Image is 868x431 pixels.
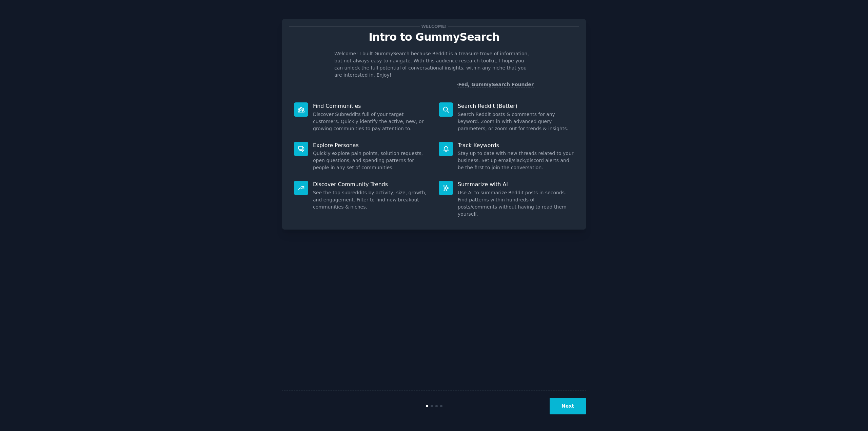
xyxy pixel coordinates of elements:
dd: Stay up to date with new threads related to your business. Set up email/slack/discord alerts and ... [458,150,574,171]
span: Welcome! [420,23,448,30]
dd: See the top subreddits by activity, size, growth, and engagement. Filter to find new breakout com... [313,189,429,211]
div: - [456,81,534,88]
dd: Quickly explore pain points, solution requests, open questions, and spending patterns for people ... [313,150,429,171]
p: Discover Community Trends [313,181,429,188]
a: Fed, GummySearch Founder [458,82,534,87]
p: Find Communities [313,102,429,110]
p: Explore Personas [313,142,429,149]
p: Welcome! I built GummySearch because Reddit is a treasure trove of information, but not always ea... [334,50,534,79]
dd: Search Reddit posts & comments for any keyword. Zoom in with advanced query parameters, or zoom o... [458,111,574,132]
dd: Use AI to summarize Reddit posts in seconds. Find patterns within hundreds of posts/comments with... [458,189,574,218]
p: Summarize with AI [458,181,574,188]
p: Intro to GummySearch [289,31,579,43]
dd: Discover Subreddits full of your target customers. Quickly identify the active, new, or growing c... [313,111,429,132]
button: Next [550,398,586,414]
p: Search Reddit (Better) [458,102,574,110]
p: Track Keywords [458,142,574,149]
